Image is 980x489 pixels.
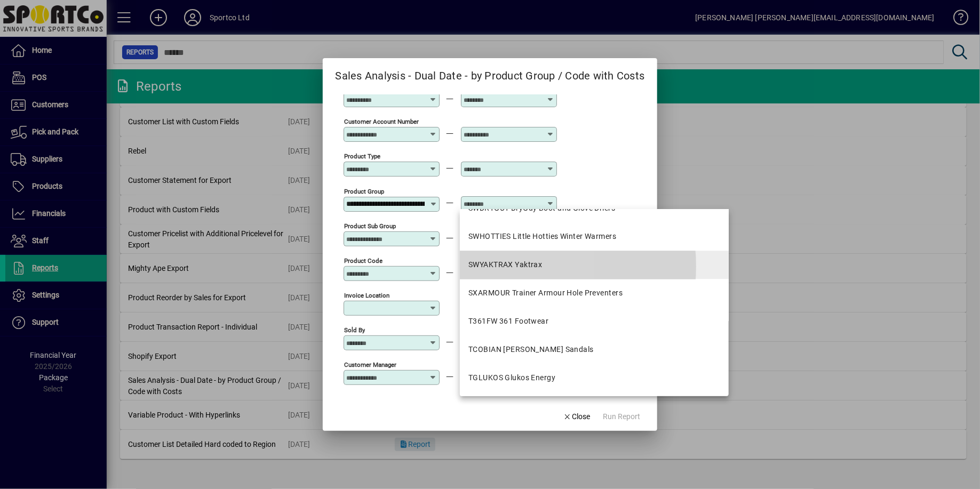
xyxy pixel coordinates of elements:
mat-label: Product Type [344,153,380,160]
mat-option: SXARMOUR Trainer Armour Hole Preventers [460,279,729,307]
div: T361FW 361 Footwear [468,316,548,327]
div: TGLUKOS Glukos Energy [468,372,555,383]
mat-option: TNATHAN Nathan Gear and Music Carriers [460,392,729,420]
div: SWYAKTRAX Yaktrax [468,259,542,270]
div: SXARMOUR Trainer Armour Hole Preventers [468,287,623,299]
button: Close [559,407,595,427]
mat-label: Product Sub Group [344,222,396,229]
div: SWHOTTIES Little Hotties Winter Warmers [468,231,616,242]
mat-option: T361FW 361 Footwear [460,307,729,335]
mat-label: Customer Account Number [344,118,419,125]
mat-option: TGLUKOS Glukos Energy [460,364,729,392]
mat-label: Product Code [344,256,383,264]
span: Close [563,411,591,422]
h2: Sales Analysis - Dual Date - by Product Group / Code with Costs [323,58,658,84]
mat-label: Customer Manager [344,360,396,368]
mat-label: Sold By [344,326,365,333]
div: TCOBIAN [PERSON_NAME] Sandals [468,344,594,355]
mat-option: TCOBIAN Cobian Sandals [460,335,729,364]
mat-label: Invoice location [344,291,389,299]
mat-option: SWHOTTIES Little Hotties Winter Warmers [460,222,729,251]
mat-option: SWYAKTRAX Yaktrax [460,251,729,279]
mat-label: Product Group [344,187,384,195]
